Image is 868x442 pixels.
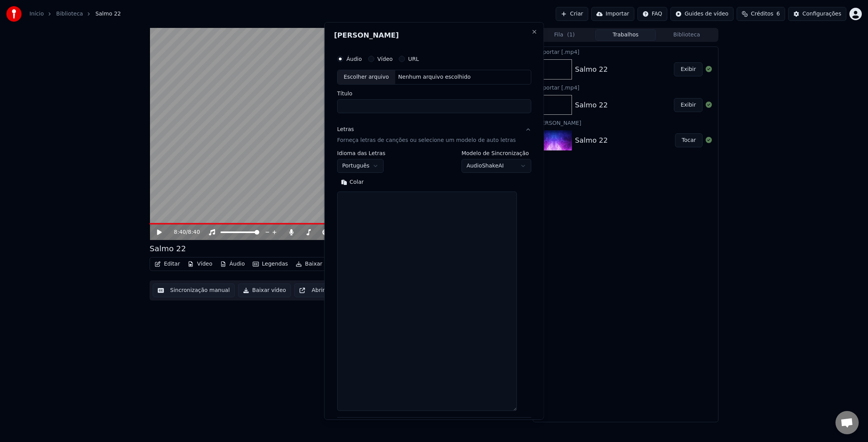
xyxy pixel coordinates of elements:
p: Forneça letras de canções ou selecione um modelo de auto letras [337,136,516,144]
label: URL [408,56,419,62]
div: LetrasForneça letras de canções ou selecione um modelo de auto letras [337,150,531,417]
label: Idioma das Letras [337,150,386,156]
button: Colar [337,176,368,188]
label: Modelo de Sincronização [461,150,531,156]
label: Áudio [346,56,362,62]
label: Vídeo [377,56,393,62]
div: Nenhum arquivo escolhido [395,73,474,81]
div: Escolher arquivo [338,70,395,84]
button: LetrasForneça letras de canções ou selecione um modelo de auto letras [337,119,531,150]
div: Letras [337,126,354,133]
h2: [PERSON_NAME] [334,32,534,39]
label: Título [337,91,531,96]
